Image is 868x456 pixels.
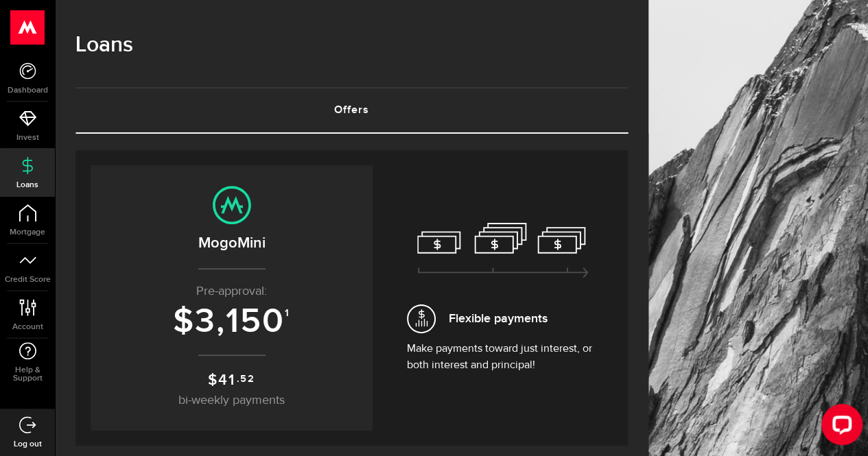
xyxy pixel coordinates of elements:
[237,372,255,387] sup: .52
[104,232,359,254] h2: MogoMini
[407,341,599,374] p: Make payments toward just interest, or both interest and principal!
[104,283,359,301] p: Pre-approval:
[810,398,868,456] iframe: LiveChat chat widget
[75,27,628,63] h1: Loans
[75,87,628,134] ul: Tabs Navigation
[218,371,235,389] span: 41
[449,309,548,328] span: Flexible payments
[178,394,285,407] span: bi-weekly payments
[173,301,195,342] span: $
[75,88,628,132] a: Offers
[285,307,290,320] sup: 1
[208,371,218,389] span: $
[195,301,285,342] span: 3,150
